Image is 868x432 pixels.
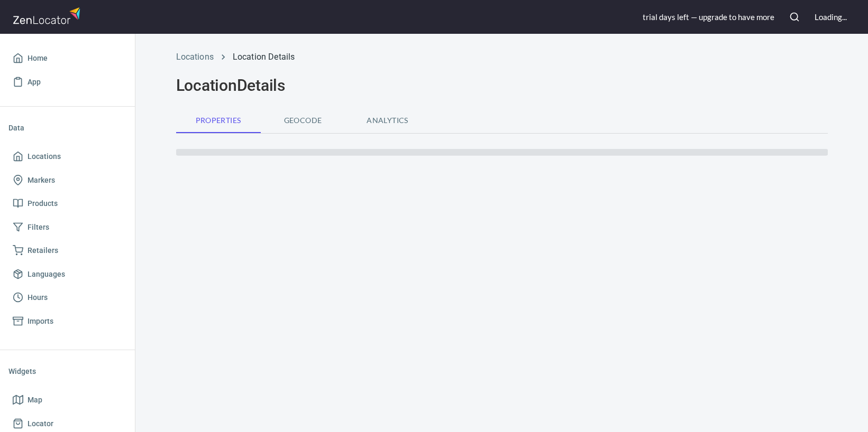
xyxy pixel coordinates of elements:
span: Geocode [267,114,339,127]
a: Products [8,192,126,215]
span: App [28,76,41,89]
button: Search [783,5,806,29]
span: Analytics [352,114,424,127]
a: Imports [8,309,126,333]
span: Properties [182,114,254,127]
a: Filters [8,215,126,239]
span: Languages [28,268,65,281]
a: Hours [8,286,126,309]
a: Retailers [8,239,126,262]
span: Imports [28,315,53,328]
span: Products [28,197,58,210]
span: Hours [28,291,48,304]
li: Widgets [8,359,126,384]
a: Languages [8,262,126,286]
li: Data [8,115,126,140]
span: Locations [28,150,61,163]
a: App [8,70,126,94]
div: trial day s left — upgrade to have more [643,12,774,23]
div: Loading... [815,12,847,23]
span: Retailers [28,244,58,257]
span: Map [28,393,42,407]
a: Map [8,388,126,412]
a: Home [8,46,126,70]
span: Locator [28,417,53,430]
a: Markers [8,168,126,192]
a: Locations [8,145,126,168]
span: Filters [28,221,49,234]
nav: breadcrumb [176,51,828,63]
a: Location Details [233,52,295,62]
span: Markers [28,174,55,187]
a: Locations [176,52,214,62]
h2: Location Details [176,76,828,95]
span: Home [28,52,48,65]
img: zenlocator [13,4,84,27]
